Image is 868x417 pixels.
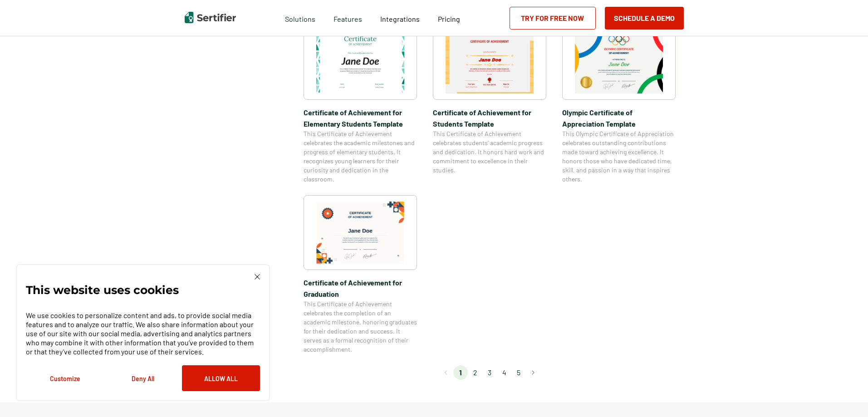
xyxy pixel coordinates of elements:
[380,12,420,24] a: Integrations
[380,15,420,23] span: Integrations
[453,365,468,380] li: page 1
[433,107,546,129] span: Certificate of Achievement for Students Template
[438,12,460,24] a: Pricing
[511,365,526,380] li: page 5
[433,25,546,184] a: Certificate of Achievement for Students TemplateCertificate of Achievement for Students TemplateT...
[26,311,260,356] p: We use cookies to personalize content and ads, to provide social media features and to analyze ou...
[433,129,546,175] span: This Certificate of Achievement celebrates students’ academic progress and dedication. It honors ...
[562,25,676,184] a: Olympic Certificate of Appreciation​ TemplateOlympic Certificate of Appreciation​ TemplateThis Ol...
[562,107,676,129] span: Olympic Certificate of Appreciation​ Template
[182,365,260,391] button: Allow All
[304,129,417,184] span: This Certificate of Achievement celebrates the academic milestones and progress of elementary stu...
[304,107,417,129] span: Certificate of Achievement for Elementary Students Template
[510,7,596,29] a: Try for Free Now
[446,31,534,93] img: Certificate of Achievement for Students Template
[26,285,179,294] p: This website uses cookies
[304,195,417,354] a: Certificate of Achievement for GraduationCertificate of Achievement for GraduationThis Certificat...
[562,129,676,184] span: This Olympic Certificate of Appreciation celebrates outstanding contributions made toward achievi...
[439,365,453,380] button: Go to previous page
[575,31,663,93] img: Olympic Certificate of Appreciation​ Template
[285,12,315,24] span: Solutions
[304,299,417,354] span: This Certificate of Achievement celebrates the completion of an academic milestone, honoring grad...
[26,365,104,391] button: Customize
[482,365,497,380] li: page 3
[823,373,868,417] iframe: Chat Widget
[304,25,417,184] a: Certificate of Achievement for Elementary Students TemplateCertificate of Achievement for Element...
[468,365,482,380] li: page 2
[497,365,511,380] li: page 4
[185,12,236,23] img: Sertifier | Digital Credentialing Platform
[304,277,417,299] span: Certificate of Achievement for Graduation
[333,12,362,24] span: Features
[316,31,404,93] img: Certificate of Achievement for Elementary Students Template
[104,365,182,391] button: Deny All
[605,7,684,29] button: Schedule a Demo
[255,274,260,280] img: Cookie Popup Close
[316,201,404,264] img: Certificate of Achievement for Graduation
[438,15,460,23] span: Pricing
[526,365,540,380] button: Go to next page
